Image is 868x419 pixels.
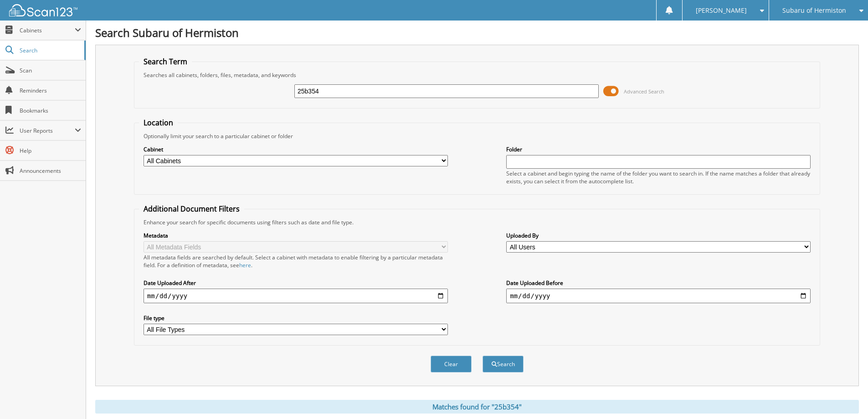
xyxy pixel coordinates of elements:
[144,314,448,322] label: File type
[139,71,815,79] div: Searches all cabinets, folders, files, metadata, and keywords
[239,261,251,269] a: here
[506,145,811,153] label: Folder
[506,289,811,303] input: end
[139,204,244,214] legend: Additional Document Filters
[144,232,448,239] label: Metadata
[20,107,81,114] span: Bookmarks
[95,25,859,40] h1: Search Subaru of Hermiston
[20,47,80,54] span: Search
[20,147,81,155] span: Help
[139,132,815,140] div: Optionally limit your search to a particular cabinet or folder
[139,218,815,226] div: Enhance your search for specific documents using filters such as date and file type.
[95,400,859,414] div: Matches found for "25b354"
[20,167,81,175] span: Announcements
[20,127,75,134] span: User Reports
[506,170,811,185] div: Select a cabinet and begin typing the name of the folder you want to search in. If the name match...
[506,279,811,287] label: Date Uploaded Before
[696,8,747,13] span: [PERSON_NAME]
[139,118,178,128] legend: Location
[9,4,77,16] img: scan123-logo-white.svg
[20,67,81,74] span: Scan
[144,253,448,269] div: All metadata fields are searched by default. Select a cabinet with metadata to enable filtering b...
[20,26,75,34] span: Cabinets
[144,145,448,153] label: Cabinet
[144,279,448,287] label: Date Uploaded After
[20,87,81,94] span: Reminders
[506,232,811,239] label: Uploaded By
[431,356,472,372] button: Clear
[139,57,192,67] legend: Search Term
[144,289,448,303] input: start
[624,88,664,95] span: Advanced Search
[483,356,524,372] button: Search
[782,8,846,13] span: Subaru of Hermiston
